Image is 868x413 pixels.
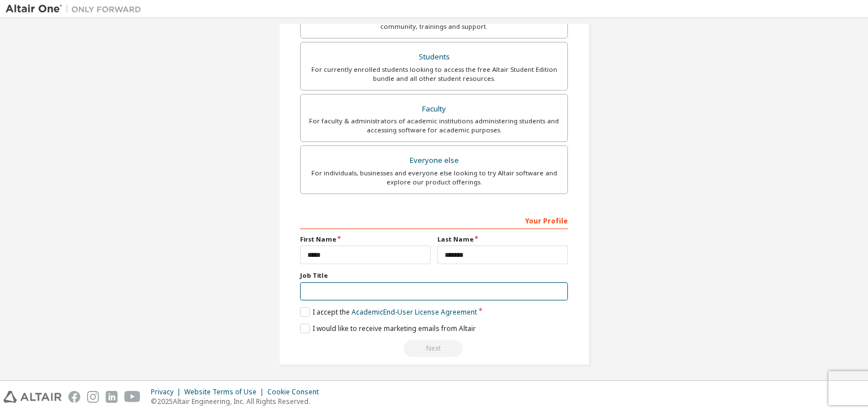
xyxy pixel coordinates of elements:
[68,391,80,403] img: facebook.svg
[307,153,561,169] div: Everyone else
[300,211,568,229] div: Your Profile
[151,388,184,397] div: Privacy
[351,307,477,317] a: Academic End-User License Agreement
[3,391,62,403] img: altair_logo.svg
[300,340,568,357] div: Read and acccept EULA to continue
[437,235,568,244] label: Last Name
[307,117,561,135] div: For faculty & administrators of academic institutions administering students and accessing softwa...
[300,271,568,280] label: Job Title
[151,397,325,406] p: © 2025 Altair Engineering, Inc. All Rights Reserved.
[87,391,99,403] img: instagram.svg
[300,307,477,317] label: I accept the
[307,49,561,65] div: Students
[184,388,267,397] div: Website Terms of Use
[300,235,431,244] label: First Name
[6,3,147,15] img: Altair One
[124,391,141,403] img: youtube.svg
[267,388,325,397] div: Cookie Consent
[307,169,561,187] div: For individuals, businesses and everyone else looking to try Altair software and explore our prod...
[106,391,118,403] img: linkedin.svg
[300,324,476,333] label: I would like to receive marketing emails from Altair
[307,101,561,117] div: Faculty
[307,65,561,83] div: For currently enrolled students looking to access the free Altair Student Edition bundle and all ...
